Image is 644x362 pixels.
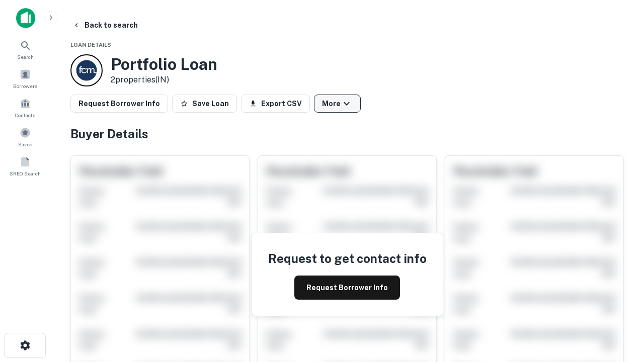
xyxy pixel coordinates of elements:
[17,53,34,61] span: Search
[314,95,361,113] button: More
[3,152,47,179] a: SREO Search
[13,82,37,90] span: Borrowers
[172,95,237,113] button: Save Loan
[111,55,217,74] h3: Portfolio Loan
[16,8,35,28] img: capitalize-icon.png
[594,282,644,330] iframe: Chat Widget
[15,111,35,119] span: Contacts
[3,94,47,121] a: Contacts
[70,125,624,143] h4: Buyer Details
[268,249,427,267] h4: Request to get contact info
[3,123,47,150] a: Saved
[241,95,310,113] button: Export CSV
[18,140,33,148] span: Saved
[3,36,47,63] a: Search
[70,95,168,113] button: Request Borrower Info
[294,276,400,300] button: Request Borrower Info
[10,169,41,177] span: SREO Search
[70,42,111,48] span: Loan Details
[68,16,142,34] button: Back to search
[111,74,217,86] p: 2 properties (IN)
[3,65,47,92] a: Borrowers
